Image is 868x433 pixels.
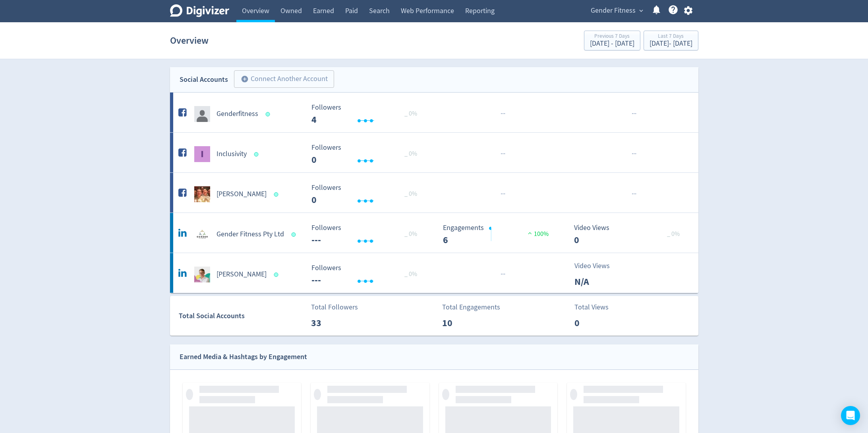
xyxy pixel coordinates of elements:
span: 100% [526,230,549,238]
span: · [635,109,636,119]
svg: Followers --- [307,184,427,205]
span: · [501,189,502,199]
img: Ken Barton undefined [194,186,210,202]
p: 33 [311,316,357,330]
span: · [501,109,502,119]
div: Total Social Accounts [179,310,305,322]
img: Gender Fitness Pty Ltd undefined [194,226,210,242]
img: Genderfitness undefined [194,106,210,122]
span: _ 0% [404,270,417,278]
p: Total Views [574,302,620,313]
a: Connect Another Account [228,72,334,88]
span: · [635,189,636,199]
span: · [504,269,505,279]
svg: Followers --- [307,224,427,245]
p: 10 [442,316,488,330]
span: · [632,149,633,159]
div: Open Intercom Messenger [841,406,860,425]
a: Gender Fitness Pty Ltd undefinedGender Fitness Pty Ltd Followers --- Followers --- _ 0% Engagemen... [170,213,698,253]
span: · [502,109,504,119]
span: Data last synced: 2 Sep 2025, 6:02am (AEST) [274,192,280,197]
span: · [502,269,504,279]
div: [DATE] - [DATE] [590,40,634,47]
span: · [504,149,505,159]
h5: Genderfitness [217,109,258,119]
button: Previous 7 Days[DATE] - [DATE] [584,31,640,50]
span: · [635,149,636,159]
span: · [632,189,633,199]
h5: Inclusivity [217,149,247,159]
span: · [501,269,502,279]
span: Data last synced: 2 Sep 2025, 6:02am (AEST) [265,112,272,116]
div: [DATE] - [DATE] [650,40,692,47]
button: Connect Another Account [234,70,334,88]
svg: Followers --- [307,264,427,285]
span: · [504,189,505,199]
p: Video Views [574,261,620,271]
span: _ 0% [667,230,680,238]
span: · [504,109,505,119]
img: Ken Barton undefined [194,267,210,282]
a: Ken Barton undefined[PERSON_NAME] Followers --- Followers --- _ 0%···Video ViewsN/A [170,253,698,293]
span: Data last synced: 2 Sep 2025, 6:02am (AEST) [291,232,298,237]
button: Gender Fitness [588,4,645,17]
p: 0 [574,316,620,330]
p: Total Engagements [442,302,500,313]
svg: Video Views 0 [570,224,689,245]
span: · [501,149,502,159]
span: Data last synced: 2 Sep 2025, 6:02am (AEST) [254,152,261,157]
span: _ 0% [404,190,417,198]
div: Previous 7 Days [590,33,634,40]
span: add_circle [241,75,249,83]
h5: [PERSON_NAME] [217,270,267,279]
p: N/A [574,274,620,289]
div: Social Accounts [180,74,228,85]
h1: Overview [170,28,209,53]
svg: Followers --- [307,104,427,125]
div: Last 7 Days [650,33,692,40]
img: Inclusivity undefined [194,146,210,162]
svg: Followers --- [307,144,427,165]
a: Ken Barton undefined[PERSON_NAME] Followers --- _ 0% Followers 0 ······ [170,173,698,213]
span: · [632,109,633,119]
span: _ 0% [404,110,417,118]
a: Genderfitness undefinedGenderfitness Followers --- _ 0% Followers 4 ······ [170,93,698,132]
span: · [633,149,635,159]
p: Total Followers [311,302,358,313]
span: _ 0% [404,230,417,238]
img: positive-performance.svg [526,230,534,236]
span: _ 0% [404,150,417,158]
h5: Gender Fitness Pty Ltd [217,230,284,239]
span: · [633,189,635,199]
span: · [502,149,504,159]
span: · [502,189,504,199]
button: Last 7 Days[DATE]- [DATE] [644,31,698,50]
svg: Engagements 6 [439,224,558,245]
span: Data last synced: 2 Sep 2025, 6:02am (AEST) [274,273,280,277]
h5: [PERSON_NAME] [217,189,267,199]
a: Inclusivity undefinedInclusivity Followers --- _ 0% Followers 0 ······ [170,133,698,172]
span: · [633,109,635,119]
span: Gender Fitness [591,4,636,17]
div: Earned Media & Hashtags by Engagement [180,351,307,363]
span: expand_more [638,7,645,14]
